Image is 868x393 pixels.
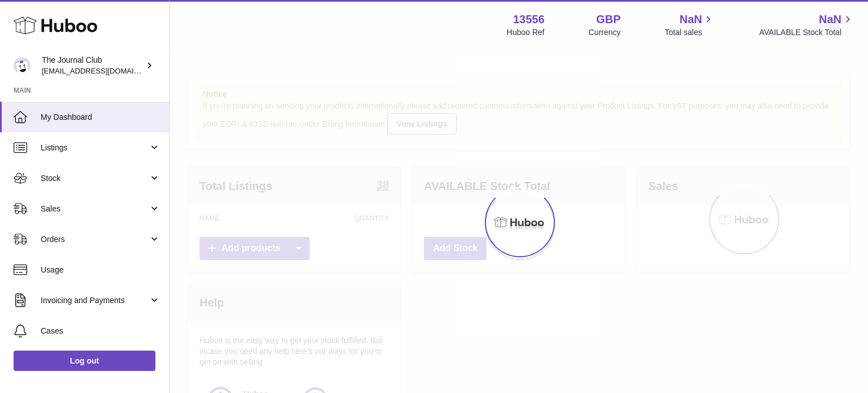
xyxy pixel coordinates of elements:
span: Listings [41,142,149,153]
span: NaN [679,12,702,27]
span: Usage [41,265,160,275]
div: Huboo Ref [507,27,545,38]
strong: 13556 [513,12,545,27]
span: AVAILABLE Stock Total [759,27,854,38]
div: The Journal Club [42,55,144,76]
span: Orders [41,234,149,245]
span: Invoicing and Payments [41,295,149,306]
a: NaN AVAILABLE Stock Total [759,12,854,38]
span: Total sales [665,27,715,38]
a: NaN Total sales [665,12,715,38]
span: Cases [41,326,160,336]
span: My Dashboard [41,112,160,123]
span: NaN [819,12,841,27]
span: [EMAIL_ADDRESS][DOMAIN_NAME] [42,66,166,75]
img: hello@thejournalclub.co.uk [14,57,31,74]
span: Stock [41,173,149,184]
a: Log out [14,351,155,371]
div: Currency [589,27,621,38]
span: Sales [41,204,149,214]
strong: GBP [596,12,620,27]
